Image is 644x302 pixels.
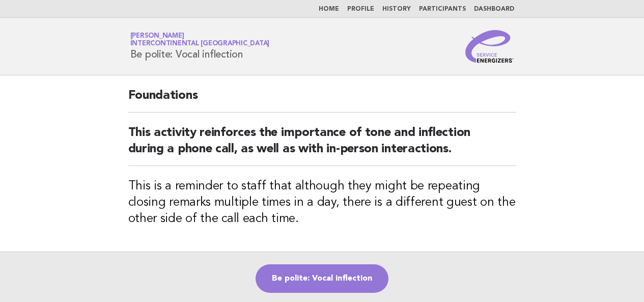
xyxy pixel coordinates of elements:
a: Dashboard [474,6,514,12]
a: Profile [347,6,374,12]
h1: Be polite: Vocal inflection [130,33,270,60]
span: InterContinental [GEOGRAPHIC_DATA] [130,41,270,47]
h2: Foundations [128,88,516,113]
a: Participants [419,6,466,12]
a: [PERSON_NAME]InterContinental [GEOGRAPHIC_DATA] [130,33,270,47]
a: History [382,6,411,12]
h2: This activity reinforces the importance of tone and inflection during a phone call, as well as wi... [128,125,516,166]
h3: This is a reminder to staff that although they might be repeating closing remarks multiple times ... [128,178,516,227]
img: Service Energizers [465,30,514,63]
a: Be polite: Vocal inflection [256,264,388,293]
a: Home [319,6,339,12]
